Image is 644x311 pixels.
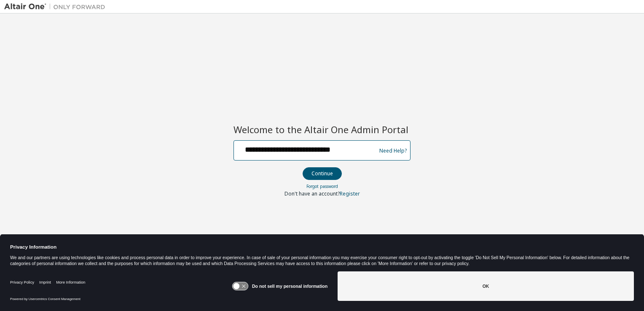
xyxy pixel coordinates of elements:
[340,190,360,197] a: Register
[306,183,338,189] a: Forgot password
[4,3,110,11] img: Altair One
[284,190,340,197] span: Don't have an account?
[303,167,342,180] button: Continue
[233,123,411,135] h2: Welcome to the Altair One Admin Portal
